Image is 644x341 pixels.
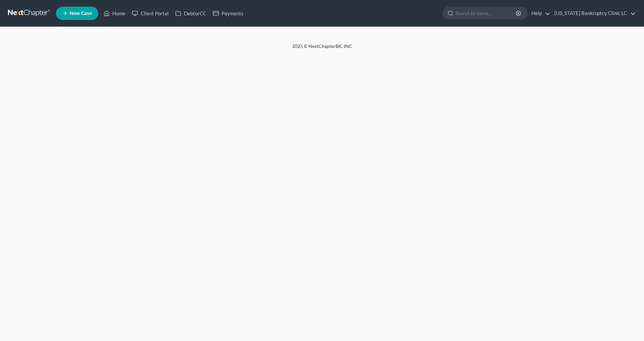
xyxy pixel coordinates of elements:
input: Search by name... [456,7,517,19]
a: Help [528,7,550,19]
span: New Case [70,11,92,16]
a: Payments [210,7,247,19]
a: Home [100,7,129,19]
a: Client Portal [129,7,172,19]
a: DebtorCC [172,7,210,19]
a: [US_STATE] Bankruptcy Clinic LC [551,7,636,19]
div: 2025 © NextChapterBK, INC [132,43,512,55]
